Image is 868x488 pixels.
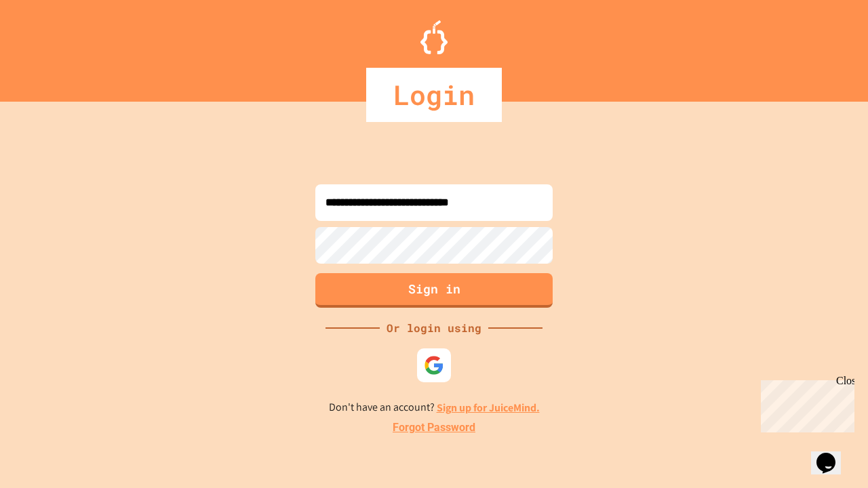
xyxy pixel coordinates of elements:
[424,355,444,375] img: google-icon.svg
[5,5,94,86] div: Chat with us now!Close
[755,375,854,432] iframe: chat widget
[420,20,448,54] img: Logo.svg
[811,434,854,474] iframe: chat widget
[366,68,502,122] div: Login
[329,399,540,416] p: Don't have an account?
[380,320,488,336] div: Or login using
[437,401,540,415] a: Sign up for JuiceMind.
[393,420,475,436] a: Forgot Password
[315,273,553,308] button: Sign in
